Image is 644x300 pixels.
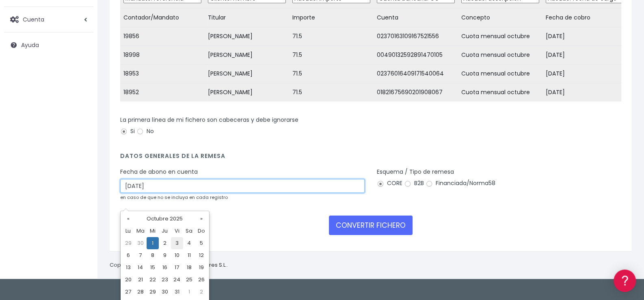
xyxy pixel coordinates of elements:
[120,153,621,164] h4: Datos generales de la remesa
[8,217,154,231] button: Contáctanos
[171,249,183,261] td: 10
[458,46,542,65] td: Cuota mensual octubre
[8,90,154,97] div: Convertir ficheros
[147,225,159,237] th: Mi
[159,274,171,286] td: 23
[205,27,289,46] td: [PERSON_NAME]
[8,140,154,153] a: Perfiles de empresas
[134,237,147,249] td: 30
[120,127,135,136] label: Si
[159,249,171,261] td: 9
[122,225,134,237] th: Lu
[112,234,156,242] a: POWERED BY ENCHANT
[183,249,195,261] td: 11
[110,261,228,270] p: Copyright © 2025 .
[171,286,183,298] td: 31
[195,261,207,274] td: 19
[8,103,154,115] a: Formatos
[195,213,207,225] th: »
[542,46,627,65] td: [DATE]
[136,127,154,136] label: No
[159,237,171,249] td: 2
[458,9,542,27] td: Concepto
[171,237,183,249] td: 3
[122,249,134,261] td: 6
[8,115,154,128] a: Problemas habituales
[122,286,134,298] td: 27
[8,195,154,203] div: Programadores
[21,41,39,49] span: Ayuda
[134,225,147,237] th: Ma
[183,225,195,237] th: Sa
[134,261,147,274] td: 14
[159,225,171,237] th: Ju
[289,9,374,27] td: Importe
[4,37,93,54] a: Ayuda
[159,286,171,298] td: 30
[120,27,205,46] td: 19856
[195,274,207,286] td: 26
[120,194,228,201] small: en caso de que no se incluya en cada registro
[458,65,542,83] td: Cuota mensual octubre
[147,261,159,274] td: 15
[159,261,171,274] td: 16
[289,83,374,102] td: 71.5
[289,27,374,46] td: 71.5
[120,65,205,83] td: 18953
[542,83,627,102] td: [DATE]
[171,274,183,286] td: 24
[23,15,44,23] span: Cuenta
[542,27,627,46] td: [DATE]
[147,274,159,286] td: 22
[8,128,154,140] a: Videotutoriales
[374,27,458,46] td: 02370163109167521556
[542,9,627,27] td: Fecha de cobro
[205,46,289,65] td: [PERSON_NAME]
[458,27,542,46] td: Cuota mensual octubre
[374,9,458,27] td: Cuenta
[542,65,627,83] td: [DATE]
[8,56,154,64] div: Información general
[195,237,207,249] td: 5
[374,83,458,102] td: 01821675690201908067
[183,286,195,298] td: 1
[289,46,374,65] td: 71.5
[374,46,458,65] td: 00490132592891470105
[377,179,402,188] label: CORE
[134,274,147,286] td: 21
[147,286,159,298] td: 29
[120,168,198,176] label: Fecha de abono en cuenta
[171,225,183,237] th: Vi
[374,65,458,83] td: 02376016409171540064
[134,249,147,261] td: 7
[122,274,134,286] td: 20
[120,46,205,65] td: 18998
[195,286,207,298] td: 2
[8,69,154,82] a: Información general
[120,116,298,124] label: La primera línea de mi fichero son cabeceras y debe ignorarse
[183,261,195,274] td: 18
[205,65,289,83] td: [PERSON_NAME]
[8,161,154,169] div: Facturación
[134,286,147,298] td: 28
[147,249,159,261] td: 8
[183,274,195,286] td: 25
[205,83,289,102] td: [PERSON_NAME]
[377,168,454,176] label: Esquema / Tipo de remesa
[195,249,207,261] td: 12
[134,213,195,225] th: Octubre 2025
[183,237,195,249] td: 4
[4,11,93,28] a: Cuenta
[195,225,207,237] th: Do
[147,237,159,249] td: 1
[122,213,134,225] th: «
[8,174,154,187] a: General
[205,9,289,27] td: Titular
[122,261,134,274] td: 13
[426,179,495,188] label: Financiada/Norma58
[171,261,183,274] td: 17
[329,216,413,235] button: CONVERTIR FICHERO
[120,83,205,102] td: 18952
[122,237,134,249] td: 29
[289,65,374,83] td: 71.5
